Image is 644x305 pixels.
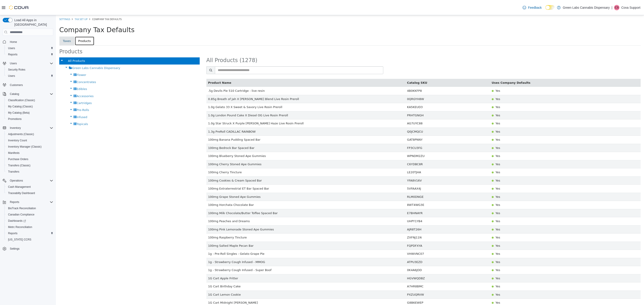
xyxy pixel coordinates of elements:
span: Metrc Reconciliation [8,225,32,229]
button: Canadian Compliance [4,211,55,218]
span: Washington CCRS [6,237,53,242]
a: Products [19,21,38,31]
button: Cash Management [4,184,55,190]
td: 100mg Bedrock Bar Spaced Bar [150,129,350,137]
span: Adjustments (Classic) [6,132,53,137]
span: Feedback [528,5,542,10]
span: Reports [8,53,17,56]
button: Operations [8,178,25,183]
span: Pre-Rolls [21,93,33,96]
p: | [612,5,612,10]
button: Users [8,61,19,66]
button: Adjustments (Classic) [4,131,55,137]
span: Inventory Count [6,138,53,143]
span: Reports [6,231,53,236]
td: Yes [434,226,585,235]
button: Users [4,73,55,79]
a: Settings [8,246,21,251]
td: 1.0g Gelato 33 X Sweet & Savory Live Rosin Preroll [150,88,350,96]
td: G8B6EWEP [349,284,434,292]
span: Products [3,33,27,40]
span: Dashboards [8,219,26,223]
a: Users [6,73,17,79]
td: 1g - Strawberry Cough Infused - MMOG [150,243,350,251]
td: Yes [434,153,585,161]
a: Classification (Classic) [6,98,37,103]
td: AG7UYC88 [349,104,434,113]
a: Tax Set Up [19,2,32,6]
button: Users [4,45,55,51]
button: BioTrack Reconciliation [4,205,55,211]
span: Settings [10,247,19,251]
span: Dashboards [6,218,53,224]
span: Traceabilty Dashboard [8,191,35,195]
td: 1g - Pre-Roll Singles - Gelato Grape Pie [150,235,350,243]
span: Catalog [10,92,19,96]
td: .5g Devils Pie 510 Cartridge - live resin [150,72,350,80]
td: 0K4A6JDD [349,251,434,259]
span: Cartridges [21,86,36,90]
span: Company Tax Defaults [36,2,66,6]
span: All Products [12,44,29,47]
span: Promotions [6,116,53,122]
a: Metrc Reconciliation [6,224,34,230]
a: Reports [6,52,19,57]
a: Purchase Orders [6,157,30,162]
td: Yes [434,202,585,210]
td: Yes [434,186,585,194]
button: [US_STATE] CCRS [4,236,55,243]
a: Security Roles [6,67,27,72]
td: GAT8PNNY [349,121,434,129]
td: 1G Cart Midnight [PERSON_NAME] [150,284,350,292]
a: Adjustments (Classic) [6,132,36,137]
span: My Catalog (Beta) [6,110,53,115]
span: Home [10,40,17,44]
td: RLM0DNGE [349,178,434,186]
span: Customers [8,82,53,88]
td: Yes [434,178,585,186]
td: Yes [434,259,585,267]
td: 100mg Cherry Stoned Ape Gummies [150,145,350,153]
button: Home [1,38,55,45]
a: Traceabilty Dashboard [6,190,37,196]
span: My Catalog (Beta) [8,111,30,115]
span: Topicals [21,107,32,111]
td: YFA8V16V [349,161,434,169]
button: Users [1,60,55,67]
td: Yes [434,88,585,96]
a: Transfers [6,169,21,174]
a: Reports [6,231,19,236]
button: Customers [1,82,55,88]
span: Canadian Compliance [8,213,34,216]
span: Users [6,46,53,51]
nav: Complex example [3,37,53,263]
a: Manifests [6,150,21,156]
a: Cash Management [6,184,32,190]
span: Reports [8,232,17,235]
td: 100mg Peaches and Dreams [150,202,350,210]
span: Operations [10,179,23,182]
td: FP3CU3FG [349,129,434,137]
span: Inventory Manager (Classic) [6,144,53,149]
button: Classification (Classic) [4,97,55,103]
td: Yes [434,104,585,113]
span: Operations [8,178,53,183]
span: Transfers (Classic) [6,163,53,168]
button: Traceabilty Dashboard [4,190,55,196]
img: Cova [9,5,29,10]
button: Transfers (Classic) [4,162,55,169]
span: All Products (1278) [150,42,201,48]
button: Catalog [8,91,21,97]
a: Transfers (Classic) [6,163,32,168]
span: Home [8,39,53,44]
button: Reports [1,199,55,205]
td: 5VFAAX4J [349,169,434,178]
td: 0QRGYH8W [349,80,434,88]
td: C6YDBC8R [349,145,434,153]
td: 100mg Grape Stoned Ape Gummies [150,178,350,186]
span: Transfers (Classic) [8,164,30,167]
td: Yes [434,161,585,169]
td: 100mg Extraterrestrial ET Bar Spaced Bar [150,169,350,178]
th: Product Name [150,64,350,72]
td: A7HR8BMC [349,267,434,276]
